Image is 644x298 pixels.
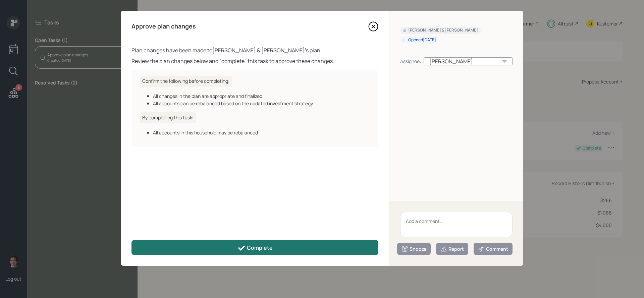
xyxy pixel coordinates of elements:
div: Comment [478,246,508,252]
div: Review the plan changes below and "complete" this task to approve these changes. [131,57,378,65]
h4: Approve plan changes [131,23,196,30]
button: Complete [131,240,378,255]
div: Plan changes have been made to [PERSON_NAME] & [PERSON_NAME] 's plan. [131,46,378,54]
div: Snooze [401,246,426,252]
div: All changes in the plan are appropriate and finalized [153,93,370,100]
button: Snooze [397,243,431,255]
button: Report [436,243,468,255]
h6: Confirm the following before completing: [140,76,232,87]
div: Complete [237,244,273,252]
div: All accounts in this household may be rebalanced [153,129,370,136]
div: Opened [DATE] [403,37,436,43]
div: Report [440,246,464,252]
h6: By completing this task: [140,112,196,123]
div: [PERSON_NAME] & [PERSON_NAME] [403,27,478,33]
div: [PERSON_NAME] [424,57,513,65]
div: All accounts can be rebalanced based on the updated investment strategy [153,100,370,107]
div: Assignee: [400,58,421,65]
button: Comment [474,243,513,255]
